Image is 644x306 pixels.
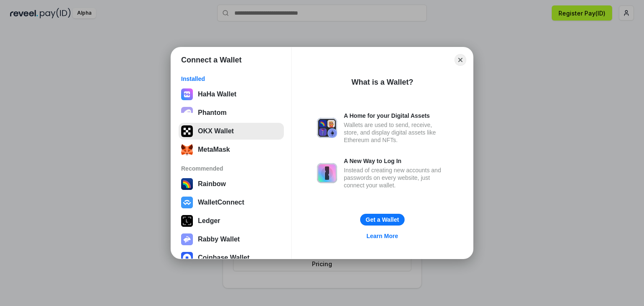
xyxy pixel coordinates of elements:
[181,233,193,245] img: svg+xml,%3Csvg%20xmlns%3D%22http%3A%2F%2Fwww.w3.org%2F2000%2Fsvg%22%20fill%3D%22none%22%20viewBox...
[179,213,284,229] button: Ledger
[181,197,193,208] img: svg+xml,%3Csvg%20width%3D%2228%22%20height%3D%2228%22%20viewBox%3D%220%200%2028%2028%22%20fill%3D...
[198,180,226,188] div: Rainbow
[179,249,284,266] button: Coinbase Wallet
[181,178,193,190] img: svg+xml,%3Csvg%20width%3D%22120%22%20height%3D%22120%22%20viewBox%3D%220%200%20120%20120%22%20fil...
[198,127,234,135] div: OKX Wallet
[198,146,230,153] div: MetaMask
[198,109,226,117] div: Phantom
[344,166,448,189] div: Instead of creating new accounts and passwords on every website, just connect your wallet.
[344,157,448,165] div: A New Way to Log In
[198,91,236,98] div: HaHa Wallet
[181,215,193,227] img: svg+xml,%3Csvg%20xmlns%3D%22http%3A%2F%2Fwww.w3.org%2F2000%2Fsvg%22%20width%3D%2228%22%20height%3...
[366,232,398,240] div: Learn More
[181,88,193,100] img: czlE1qaAbsgAAACV0RVh0ZGF0ZTpjcmVhdGUAMjAyNC0wNS0wN1QwMzo0NTo1MSswMDowMJbjUeUAAAAldEVYdGRhdGU6bW9k...
[351,77,413,87] div: What is a Wallet?
[179,231,284,248] button: Rabby Wallet
[181,107,193,119] img: epq2vO3P5aLWl15yRS7Q49p1fHTx2Sgh99jU3kfXv7cnPATIVQHAx5oQs66JWv3SWEjHOsb3kKgmE5WNBxBId7C8gm8wEgOvz...
[179,86,284,103] button: HaHa Wallet
[198,236,240,243] div: Rabby Wallet
[179,194,284,211] button: WalletConnect
[317,163,337,183] img: svg+xml,%3Csvg%20xmlns%3D%22http%3A%2F%2Fwww.w3.org%2F2000%2Fsvg%22%20fill%3D%22none%22%20viewBox...
[179,141,284,158] button: MetaMask
[181,165,281,172] div: Recommended
[198,217,220,225] div: Ledger
[344,112,448,119] div: A Home for your Digital Assets
[366,216,399,223] div: Get a Wallet
[181,75,281,83] div: Installed
[360,214,405,226] button: Get a Wallet
[179,176,284,192] button: Rainbow
[181,125,193,137] img: 5VZ71FV6L7PA3gg3tXrdQ+DgLhC+75Wq3no69P3MC0NFQpx2lL04Ql9gHK1bRDjsSBIvScBnDTk1WrlGIZBorIDEYJj+rhdgn...
[179,104,284,121] button: Phantom
[454,54,466,66] button: Close
[198,199,244,206] div: WalletConnect
[181,55,241,65] h1: Connect a Wallet
[361,231,403,241] a: Learn More
[181,144,193,156] img: svg+xml;base64,PHN2ZyB3aWR0aD0iMzUiIGhlaWdodD0iMzQiIHZpZXdCb3g9IjAgMCAzNSAzNCIgZmlsbD0ibm9uZSIgeG...
[198,254,249,262] div: Coinbase Wallet
[344,121,448,144] div: Wallets are used to send, receive, store, and display digital assets like Ethereum and NFTs.
[317,118,337,138] img: svg+xml,%3Csvg%20xmlns%3D%22http%3A%2F%2Fwww.w3.org%2F2000%2Fsvg%22%20fill%3D%22none%22%20viewBox...
[181,252,193,264] img: svg+xml,%3Csvg%20width%3D%2228%22%20height%3D%2228%22%20viewBox%3D%220%200%2028%2028%22%20fill%3D...
[179,123,284,140] button: OKX Wallet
